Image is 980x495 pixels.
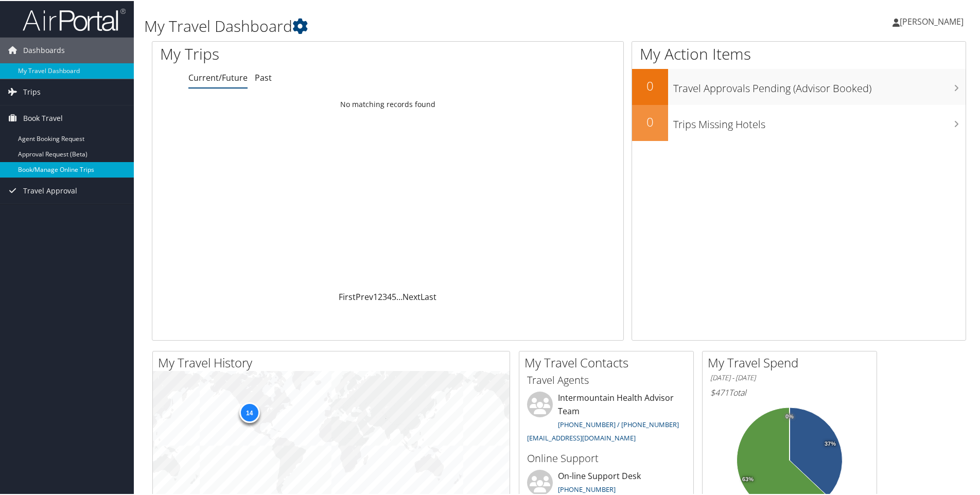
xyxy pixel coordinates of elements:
a: 3 [382,290,387,302]
tspan: 0% [785,413,794,419]
h3: Trips Missing Hotels [673,111,966,131]
h2: 0 [632,112,668,130]
span: [PERSON_NAME] [900,15,964,26]
span: Travel Approval [23,177,77,203]
div: 14 [239,401,259,422]
a: 0Travel Approvals Pending (Advisor Booked) [632,68,966,104]
a: Last [421,290,436,302]
a: 2 [378,290,382,302]
a: 4 [387,290,392,302]
span: Dashboards [23,37,65,62]
a: 0Trips Missing Hotels [632,104,966,140]
a: 1 [373,290,378,302]
h1: My Travel Dashboard [144,14,697,36]
li: Intermountain Health Advisor Team [522,391,691,446]
tspan: 63% [742,475,754,482]
h3: Travel Approvals Pending (Advisor Booked) [673,75,966,95]
img: airportal-logo.png [23,7,126,31]
span: $471 [710,386,729,397]
a: [PERSON_NAME] [892,5,974,36]
h6: Total [710,386,869,397]
a: Past [255,71,272,82]
td: No matching records found [152,94,623,113]
h2: 0 [632,76,668,94]
span: Book Travel [23,104,63,130]
h1: My Action Items [632,42,966,64]
h2: My Travel Spend [708,353,877,370]
a: Prev [356,290,373,302]
h2: My Travel Contacts [524,353,693,370]
h3: Travel Agents [527,372,686,386]
a: 5 [392,290,396,302]
a: [EMAIL_ADDRESS][DOMAIN_NAME] [527,432,636,441]
a: Next [402,290,421,302]
a: Current/Future [188,71,248,82]
tspan: 37% [825,440,836,446]
h6: [DATE] - [DATE] [710,372,869,382]
span: Trips [23,78,41,104]
a: [PHONE_NUMBER] / [PHONE_NUMBER] [558,419,679,428]
h1: My Trips [160,42,419,64]
a: First [339,290,356,302]
span: … [396,290,402,302]
h3: Online Support [527,450,686,465]
h2: My Travel History [158,353,510,370]
a: [PHONE_NUMBER] [558,484,616,493]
